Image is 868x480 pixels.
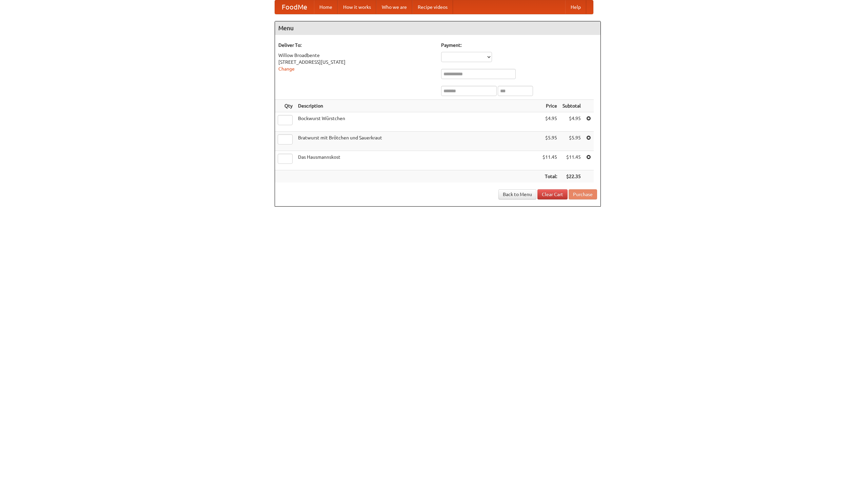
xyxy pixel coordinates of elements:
[540,100,560,112] th: Price
[376,0,412,14] a: Who we are
[560,132,584,151] td: $5.95
[540,151,560,170] td: $11.45
[560,112,584,132] td: $4.95
[498,189,536,199] a: Back to Menu
[412,0,453,14] a: Recipe videos
[540,170,560,183] th: Total:
[295,112,540,132] td: Bockwurst Würstchen
[560,170,584,183] th: $22.35
[295,151,540,170] td: Das Hausmannskost
[295,100,540,112] th: Description
[278,66,295,72] a: Change
[275,100,295,112] th: Qty
[560,151,584,170] td: $11.45
[278,52,434,59] div: Willow Broadbente
[275,21,600,35] h4: Menu
[560,100,584,112] th: Subtotal
[275,0,314,14] a: FoodMe
[540,132,560,151] td: $5.95
[569,189,597,199] button: Purchase
[540,112,560,132] td: $4.95
[441,42,597,49] h5: Payment:
[278,42,434,49] h5: Deliver To:
[338,0,376,14] a: How it works
[537,189,568,199] a: Clear Cart
[314,0,338,14] a: Home
[565,0,586,14] a: Help
[278,59,434,65] div: [STREET_ADDRESS][US_STATE]
[295,132,540,151] td: Bratwurst mit Brötchen und Sauerkraut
